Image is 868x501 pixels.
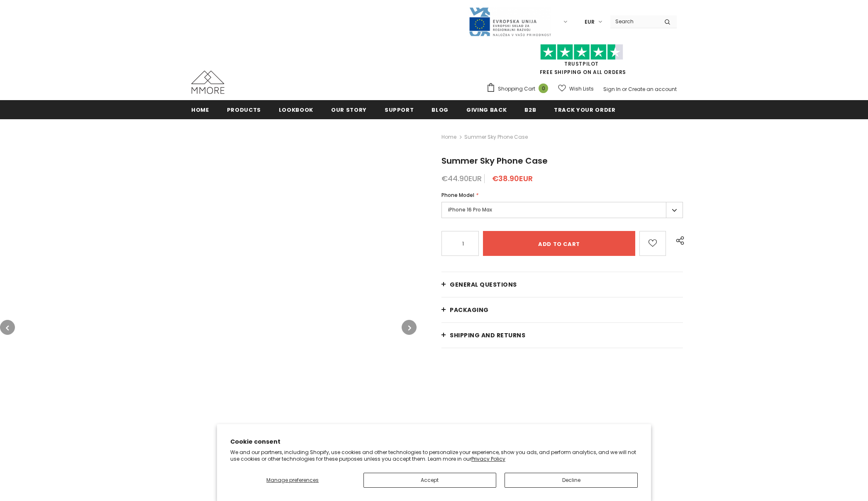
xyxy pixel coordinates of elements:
a: support [385,100,414,119]
img: Trust Pilot Stars [540,44,623,60]
button: Manage preferences [230,473,355,488]
span: Shopping Cart [498,85,535,93]
span: Products [227,106,261,114]
a: Home [441,132,456,142]
a: Our Story [331,100,367,119]
button: Accept [363,473,497,488]
span: Blog [432,106,449,114]
span: €44.90EUR [441,173,482,184]
a: PACKAGING [441,297,683,322]
span: Wish Lists [569,85,594,93]
a: Create an account [628,86,677,93]
span: EUR [585,18,595,26]
span: Summer Sky Phone Case [464,132,528,142]
span: Track your order [554,106,615,114]
img: MMORE Cases [191,71,224,94]
span: €38.90EUR [492,173,533,184]
label: iPhone 16 Pro Max [441,202,683,218]
a: Lookbook [279,100,313,119]
a: Shipping and returns [441,323,683,348]
a: Trustpilot [564,60,599,67]
span: Shipping and returns [450,331,525,339]
span: Home [191,106,209,114]
span: Manage preferences [266,476,319,484]
img: Javni Razpis [468,7,551,37]
span: or [622,86,627,93]
a: Track your order [554,100,615,119]
a: Javni Razpis [468,18,551,25]
h2: Cookie consent [230,437,638,446]
a: Sign In [603,86,621,93]
span: Summer Sky Phone Case [441,155,548,167]
span: Phone Model [441,192,474,199]
a: Giving back [466,100,507,119]
input: Add to cart [483,231,635,256]
span: B2B [524,106,536,114]
span: Lookbook [279,106,313,114]
a: B2B [524,100,536,119]
a: General Questions [441,272,683,297]
a: Privacy Policy [471,455,505,462]
a: Home [191,100,209,119]
span: 0 [539,83,548,93]
a: Blog [432,100,449,119]
span: General Questions [450,280,517,289]
a: Shopping Cart 0 [486,83,552,95]
a: Products [227,100,261,119]
a: Wish Lists [558,81,594,96]
span: PACKAGING [450,306,489,314]
span: Our Story [331,106,367,114]
button: Decline [505,473,638,488]
p: We and our partners, including Shopify, use cookies and other technologies to personalize your ex... [230,449,638,462]
span: support [385,106,414,114]
span: Giving back [466,106,507,114]
input: Search Site [610,15,658,27]
span: FREE SHIPPING ON ALL ORDERS [486,48,677,76]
